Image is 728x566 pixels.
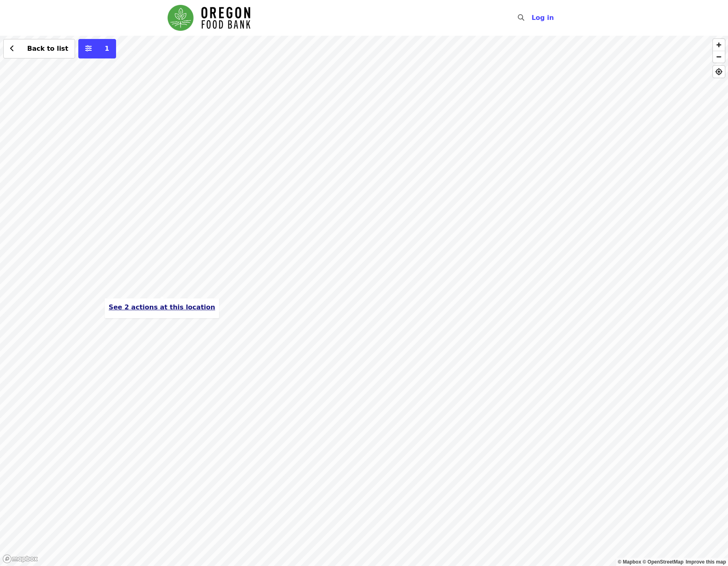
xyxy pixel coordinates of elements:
a: Map feedback [686,559,726,565]
button: Zoom Out [713,51,725,63]
a: OpenStreetMap [642,559,683,565]
input: Search [529,8,536,28]
button: Find My Location [713,66,725,78]
button: Log in [525,10,560,26]
button: See 2 actions at this location [109,302,215,312]
button: Zoom In [713,39,725,51]
a: Mapbox [618,559,642,565]
img: Oregon Food Bank - Home [168,5,250,31]
i: sliders-h icon [85,45,92,52]
button: Back to list [3,39,75,58]
a: Mapbox logo [2,554,38,564]
span: Log in [532,14,554,22]
span: 1 [105,45,109,52]
i: chevron-left icon [10,45,14,52]
button: More filters (1 selected) [78,39,116,58]
i: search icon [518,14,524,22]
span: See 2 actions at this location [109,303,215,311]
span: Back to list [27,45,68,52]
